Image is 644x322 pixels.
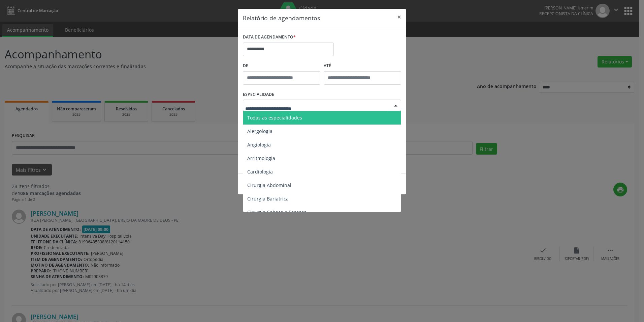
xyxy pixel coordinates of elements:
[243,14,320,22] h5: Relatório de agendamentos
[247,114,302,121] span: Todas as especialidades
[247,168,273,175] span: Cardiologia
[243,89,274,100] label: ESPECIALIDADE
[247,182,291,188] span: Cirurgia Abdominal
[247,128,272,134] span: Alergologia
[243,32,296,43] label: DATA DE AGENDAMENTO
[247,209,307,215] span: Cirurgia Cabeça e Pescoço
[243,61,320,71] label: De
[324,61,401,71] label: ATÉ
[247,155,275,161] span: Arritmologia
[392,9,406,25] button: Close
[247,141,271,148] span: Angiologia
[247,195,289,202] span: Cirurgia Bariatrica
